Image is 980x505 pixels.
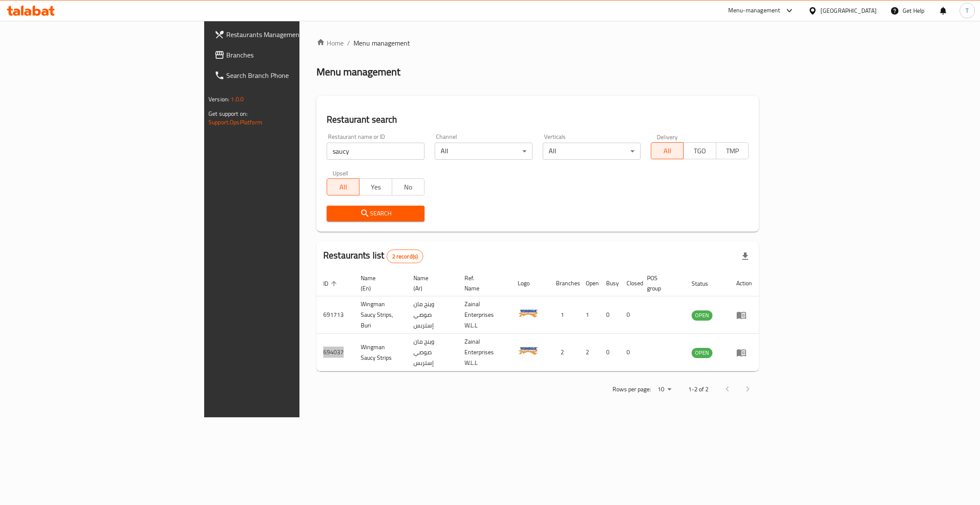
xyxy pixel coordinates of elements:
div: Menu-management [728,6,781,16]
a: Branches [208,45,368,65]
td: Zainal Enterprises W.L.L [458,334,511,371]
div: Export file [735,246,755,267]
td: Zainal Enterprises W.L.L [458,296,511,334]
p: 1-2 of 2 [688,384,709,395]
td: 2 [549,334,579,371]
td: 0 [620,296,640,334]
h2: Restaurants list [323,249,423,263]
button: No [392,178,424,195]
span: T [966,6,969,15]
span: All [330,181,356,193]
div: All [435,143,533,160]
button: TMP [716,142,749,159]
a: Support.OpsPlatform [208,117,262,128]
button: Yes [359,178,392,195]
span: Branches [226,50,361,60]
span: Restaurants Management [226,29,361,40]
td: 0 [620,334,640,371]
span: Name (En) [361,273,396,293]
td: 2 [579,334,599,371]
span: OPEN [692,348,712,358]
span: POS group [647,273,675,293]
a: Search Branch Phone [208,65,368,86]
span: Search Branch Phone [226,70,361,80]
span: Menu management [353,38,410,48]
span: Yes [363,181,388,193]
div: Menu [736,310,752,320]
p: Rows per page: [612,384,651,395]
span: ID [323,278,339,289]
td: Wingman Saucy Strips, Buri [354,296,407,334]
td: 0 [599,334,620,371]
th: Action [729,270,759,296]
table: enhanced table [316,270,759,371]
td: وينج مان صوصي إستربس [407,334,458,371]
span: TGO [687,145,712,157]
img: Wingman Saucy Strips, Buri [518,303,539,324]
td: Wingman Saucy Strips [354,334,407,371]
span: No [396,181,421,193]
div: All [543,143,641,160]
th: Busy [599,270,620,296]
td: 0 [599,296,620,334]
span: Name (Ar) [413,273,447,293]
span: Ref. Name [464,273,501,293]
h2: Restaurant search [327,113,749,126]
input: Search for restaurant name or ID.. [327,143,424,160]
button: TGO [683,142,716,159]
button: All [327,178,359,195]
span: OPEN [692,310,712,320]
th: Logo [511,270,549,296]
span: Version: [208,94,229,105]
th: Open [579,270,599,296]
th: Closed [620,270,640,296]
span: Search [333,208,418,219]
button: All [651,142,684,159]
th: Branches [549,270,579,296]
td: 1 [549,296,579,334]
td: 1 [579,296,599,334]
label: Upsell [333,170,348,176]
a: Restaurants Management [208,24,368,45]
td: وينج مان صوصي إستربس [407,296,458,334]
span: TMP [720,145,745,157]
div: [GEOGRAPHIC_DATA] [820,6,877,15]
button: Search [327,206,424,221]
div: Menu [736,347,752,358]
span: Status [692,278,719,289]
img: Wingman Saucy Strips [518,340,539,362]
span: Get support on: [208,108,248,119]
span: 2 record(s) [387,253,423,261]
div: Total records count [387,250,424,263]
nav: breadcrumb [316,38,759,48]
span: All [655,145,680,157]
div: Rows per page: [654,383,675,396]
span: 1.0.0 [231,94,244,105]
label: Delivery [657,134,678,140]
